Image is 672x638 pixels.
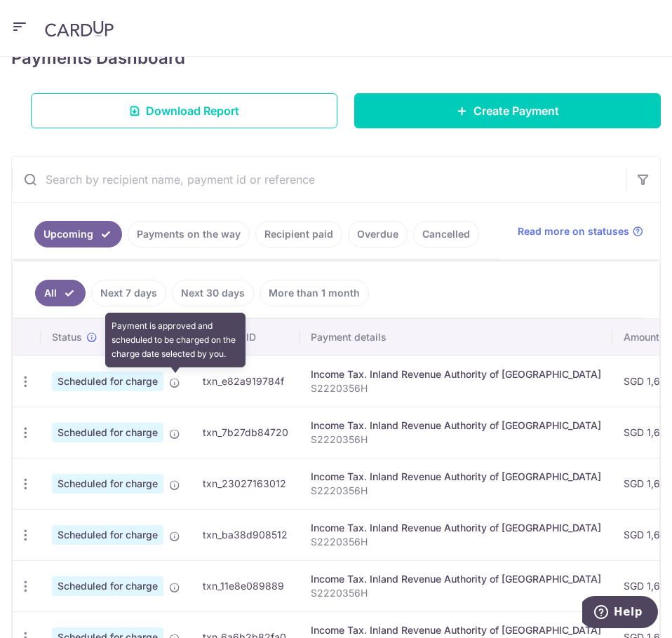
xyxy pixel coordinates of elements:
div: Income Tax. Inland Revenue Authority of [GEOGRAPHIC_DATA] [311,623,601,637]
a: More than 1 month [260,280,369,306]
a: Recipient paid [255,221,342,247]
a: Next 7 days [91,280,166,306]
th: Payment ID [191,319,300,355]
span: Scheduled for charge [52,423,163,442]
span: Scheduled for charge [52,525,163,545]
td: txn_7b27db84720 [191,407,300,458]
th: Payment details [300,319,612,355]
span: Status [52,330,82,344]
div: Income Tax. Inland Revenue Authority of [GEOGRAPHIC_DATA] [311,572,601,586]
div: Income Tax. Inland Revenue Authority of [GEOGRAPHIC_DATA] [311,419,601,433]
a: Upcoming [34,221,122,247]
p: S2220356H [311,484,601,498]
img: CardUp [45,20,114,37]
p: S2220356H [311,586,601,600]
div: Payment is approved and scheduled to be charged on the charge date selected by you. [105,313,246,367]
p: S2220356H [311,433,601,447]
td: txn_11e8e089889 [191,560,300,611]
span: Scheduled for charge [52,576,163,596]
a: Cancelled [413,221,479,247]
a: All [35,280,86,306]
a: Download Report [31,93,337,128]
span: Amount [624,330,659,344]
div: Income Tax. Inland Revenue Authority of [GEOGRAPHIC_DATA] [311,521,601,535]
div: Income Tax. Inland Revenue Authority of [GEOGRAPHIC_DATA] [311,367,601,381]
p: S2220356H [311,535,601,549]
a: Create Payment [354,93,661,128]
span: Scheduled for charge [52,474,163,494]
td: txn_23027163012 [191,458,300,509]
a: Next 30 days [172,280,254,306]
a: Overdue [348,221,408,247]
span: Create Payment [473,102,559,119]
span: Download Report [146,102,239,119]
a: Read more on statuses [518,224,643,238]
td: txn_ba38d908512 [191,509,300,560]
h4: Payments Dashboard [11,46,185,71]
p: S2220356H [311,381,601,395]
iframe: Opens a widget where you can find more information [582,596,658,631]
div: Income Tax. Inland Revenue Authority of [GEOGRAPHIC_DATA] [311,470,601,484]
input: Search by recipient name, payment id or reference [12,157,626,202]
span: Read more on statuses [518,224,629,238]
a: Payments on the way [128,221,250,247]
td: txn_e82a919784f [191,355,300,407]
span: Scheduled for charge [52,372,163,391]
